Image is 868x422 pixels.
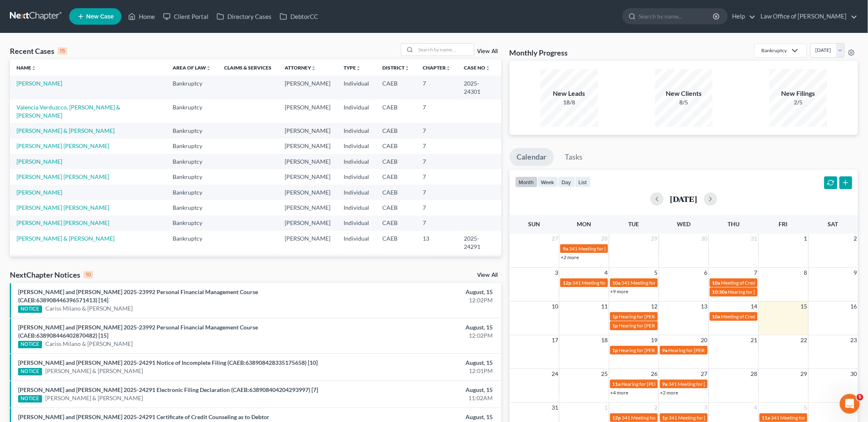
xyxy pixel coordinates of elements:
td: Individual [337,216,376,231]
td: CAEB [376,216,416,231]
div: 15 [58,47,67,55]
span: 8 [803,268,808,278]
span: 10a [613,280,621,286]
td: 7 [416,216,458,231]
span: 10 [551,301,559,311]
button: list [575,176,591,188]
a: [PERSON_NAME] & [PERSON_NAME] [16,127,115,134]
td: 7 [416,200,458,215]
span: 30 [700,234,709,243]
td: CAEB [376,185,416,200]
div: NOTICE [18,341,42,348]
span: 27 [551,234,559,243]
span: Hearing for [PERSON_NAME] & [PERSON_NAME] [669,347,777,353]
span: 26 [650,369,659,379]
td: 7 [416,76,458,99]
td: CAEB [376,76,416,99]
a: Cariss Milano & [PERSON_NAME] [45,304,133,313]
td: Individual [337,100,376,123]
td: Bankruptcy [166,185,218,200]
a: [PERSON_NAME] [16,80,62,87]
i: unfold_more [356,66,361,71]
a: [PERSON_NAME] [PERSON_NAME] [16,142,109,149]
a: +2 more [660,390,678,396]
span: Wed [677,220,690,227]
div: Bankruptcy [761,47,787,54]
a: [PERSON_NAME] [16,158,62,165]
span: Sat [828,220,838,227]
td: 13 [416,231,458,254]
td: 2025-24291 [458,231,501,254]
span: Hearing for [PERSON_NAME] and [PERSON_NAME] [619,347,732,353]
a: [PERSON_NAME] & [PERSON_NAME] [45,367,143,375]
span: 29 [800,369,808,379]
span: 1p [613,322,618,329]
span: 9a [563,246,568,252]
span: 5 [803,403,808,413]
td: CAEB [376,123,416,138]
span: 1p [662,415,668,421]
div: August, 15 [340,323,493,332]
a: Nameunfold_more [16,65,36,71]
a: +9 more [611,288,629,294]
a: [PERSON_NAME] [16,189,62,196]
div: August, 15 [340,359,493,367]
span: 5 [654,268,659,278]
span: 16 [850,301,858,311]
a: Tasks [558,148,590,166]
span: 22 [800,335,808,345]
td: Individual [337,200,376,215]
i: unfold_more [446,66,451,71]
td: [PERSON_NAME] [278,100,337,123]
i: unfold_more [311,66,316,71]
div: Recent Cases [10,46,67,56]
a: Valencia Verduzcco, [PERSON_NAME] & [PERSON_NAME] [16,104,120,119]
a: View All [477,272,498,278]
td: 7 [416,123,458,138]
span: 1 [604,403,609,413]
td: [PERSON_NAME] [278,169,337,184]
td: CAEB [376,231,416,254]
span: 29 [650,234,659,243]
td: 7 [416,154,458,169]
td: [PERSON_NAME] [278,231,337,254]
span: 1p [613,313,618,320]
a: Help [728,9,756,24]
div: August, 15 [340,413,493,421]
span: Fri [779,220,788,227]
td: Bankruptcy [166,255,218,270]
div: NextChapter Notices [10,270,93,280]
iframe: Intercom live chat [840,394,860,414]
span: 341 Meeting for Cariss Milano & [PERSON_NAME] [622,415,730,421]
a: Typeunfold_more [344,65,361,71]
a: View All [477,49,498,54]
a: [PERSON_NAME] and [PERSON_NAME] 2025-24291 Electronic Filing Declaration (CAEB:638908404204293997... [18,386,318,393]
span: 11 [601,301,609,311]
span: 11a [762,415,770,421]
a: [PERSON_NAME] & [PERSON_NAME] [16,235,115,242]
a: Area of Lawunfold_more [173,65,211,71]
button: week [538,176,558,188]
span: 24 [551,369,559,379]
a: [PERSON_NAME] [PERSON_NAME] [16,173,109,180]
td: CAEB [376,139,416,154]
a: +4 more [611,390,629,396]
td: [PERSON_NAME] [278,185,337,200]
div: 12:02PM [340,296,493,304]
a: +2 more [561,254,579,260]
th: Claims & Services [218,59,278,76]
span: 4 [753,403,758,413]
a: Calendar [510,148,554,166]
span: Meeting of Creditors for [PERSON_NAME] & [PERSON_NAME] [721,313,856,320]
span: 341 Meeting for [PERSON_NAME] & [PERSON_NAME] [669,381,786,387]
td: 2025-24301 [458,76,501,99]
td: Bankruptcy [166,154,218,169]
span: 27 [700,369,709,379]
div: NOTICE [18,306,42,313]
td: [PERSON_NAME] [278,76,337,99]
td: Bankruptcy [166,76,218,99]
span: 1 [803,234,808,243]
a: [PERSON_NAME] [PERSON_NAME] [16,219,109,226]
div: New Clients [655,89,713,98]
i: unfold_more [405,66,410,71]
